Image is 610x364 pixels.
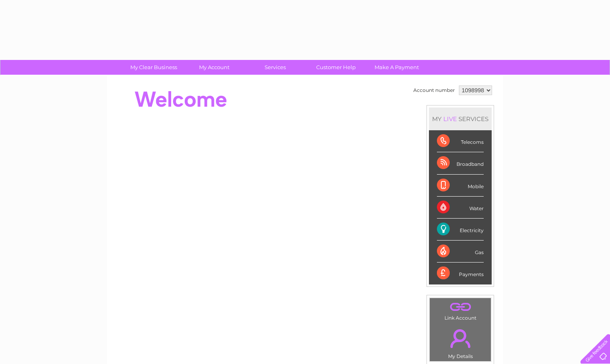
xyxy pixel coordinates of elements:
[364,60,430,75] a: Make A Payment
[437,219,484,241] div: Electricity
[437,152,484,174] div: Broadband
[429,107,492,130] div: MY SERVICES
[437,197,484,219] div: Water
[429,298,491,323] td: Link Account
[242,60,308,75] a: Services
[429,322,491,362] td: My Details
[181,60,247,75] a: My Account
[442,115,458,123] div: LIVE
[121,60,187,75] a: My Clear Business
[437,241,484,263] div: Gas
[437,130,484,152] div: Telecoms
[432,324,489,352] a: .
[432,300,489,314] a: .
[411,84,457,97] td: Account number
[303,60,369,75] a: Customer Help
[437,263,484,284] div: Payments
[437,175,484,197] div: Mobile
